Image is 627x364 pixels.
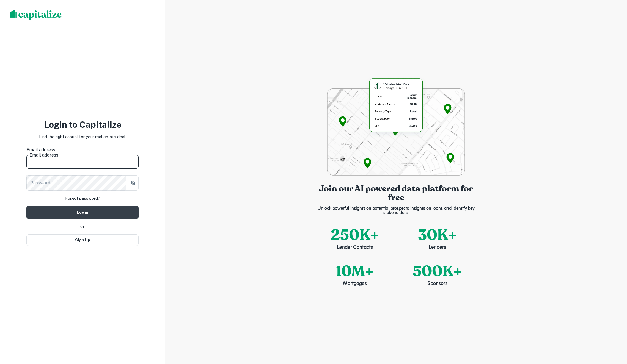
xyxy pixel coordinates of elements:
[26,206,139,219] button: Login
[39,134,126,140] p: Find the right capital for your real estate deal.
[429,244,446,251] p: Lenders
[331,224,379,246] p: 250K+
[26,147,139,153] label: Email address
[26,118,139,131] h3: Login to Capitalize
[313,184,479,202] p: Join our AI powered data platform for free
[343,280,367,288] p: Mortgages
[10,10,62,20] img: capitalize-logo.png
[26,223,139,230] div: - or -
[26,234,139,246] button: Sign Up
[336,260,374,282] p: 10M+
[418,224,457,246] p: 30K+
[313,206,479,215] p: Unlock powerful insights on potential prospects, insights on loans, and identify key stakeholders.
[413,260,462,282] p: 500K+
[327,77,465,176] img: login-bg
[427,280,447,288] p: Sponsors
[337,244,373,251] p: Lender Contacts
[599,320,627,346] iframe: Chat Widget
[65,195,100,202] a: Forgot password?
